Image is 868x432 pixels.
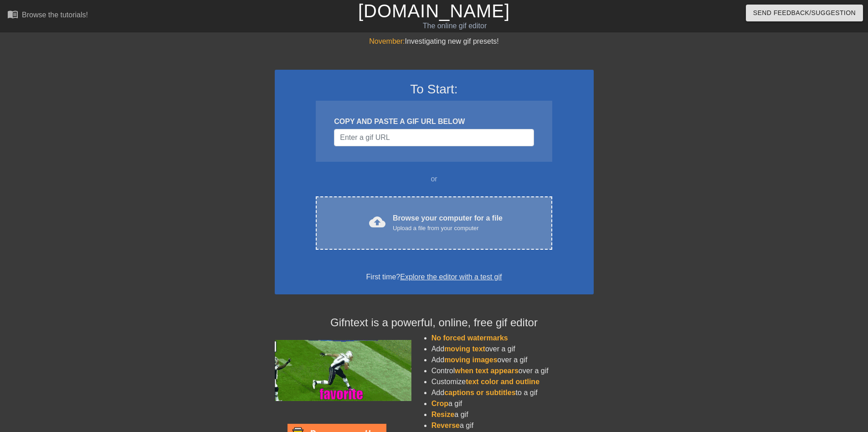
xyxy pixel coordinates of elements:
a: Explore the editor with a test gif [400,273,502,281]
span: text color and outline [466,378,539,386]
span: moving text [444,345,485,353]
div: COPY AND PASTE A GIF URL BELOW [334,116,534,127]
span: No forced watermarks [431,334,508,342]
li: a gif [431,420,594,431]
span: menu_book [7,9,18,20]
button: Send Feedback/Suggestion [746,5,863,21]
div: or [298,174,570,185]
span: cloud_upload [369,214,385,230]
li: a gif [431,409,594,420]
h3: To Start: [287,82,582,97]
span: captions or subtitles [444,389,515,396]
a: [DOMAIN_NAME] [358,1,510,21]
li: Customize [431,376,594,387]
div: Investigating new gif presets! [275,36,594,47]
span: Crop [431,400,448,407]
li: Add over a gif [431,344,594,355]
span: Send Feedback/Suggestion [753,7,856,19]
h4: Gifntext is a powerful, online, free gif editor [275,316,594,329]
li: Add over a gif [431,355,594,365]
div: Browse the tutorials! [22,11,88,19]
div: The online gif editor [294,21,616,31]
span: November: [369,37,405,45]
a: Browse the tutorials! [7,9,88,23]
span: Resize [431,411,455,418]
span: moving images [444,356,497,364]
li: a gif [431,398,594,409]
div: Browse your computer for a file [393,213,503,233]
li: Control over a gif [431,365,594,376]
img: football_small.gif [275,340,411,401]
input: Username [334,129,534,146]
span: Reverse [431,422,460,429]
span: when text appears [455,367,519,375]
div: First time? [287,272,582,283]
li: Add to a gif [431,387,594,398]
div: Upload a file from your computer [393,224,503,233]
